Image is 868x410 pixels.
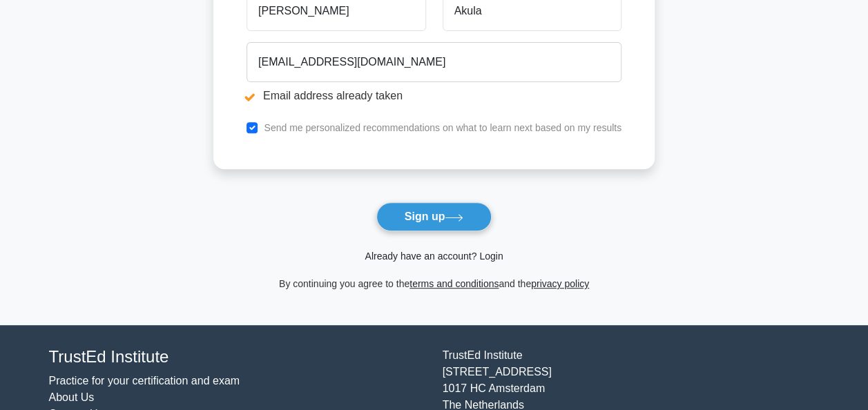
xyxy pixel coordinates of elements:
button: Sign up [376,202,492,231]
li: Email address already taken [247,88,621,104]
input: Email [247,42,621,82]
a: Already have an account? Login [365,251,503,262]
a: About Us [49,391,95,403]
a: Practice for your certification and exam [49,375,240,387]
a: terms and conditions [409,278,499,289]
a: privacy policy [531,278,589,289]
label: Send me personalized recommendations on what to learn next based on my results [264,122,621,133]
h4: TrustEd Institute [49,347,426,367]
div: By continuing you agree to the and the [205,275,663,292]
